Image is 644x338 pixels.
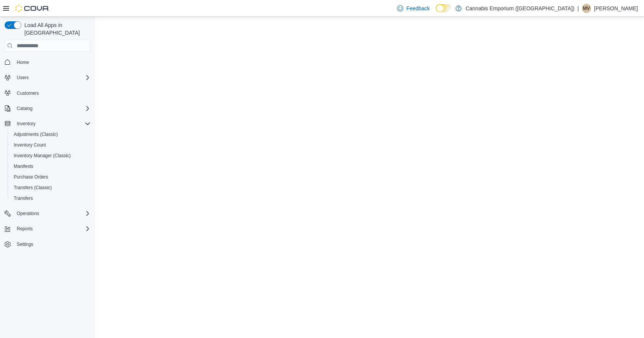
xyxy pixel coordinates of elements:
[14,57,91,67] span: Home
[8,150,94,161] button: Inventory Manager (Classic)
[11,162,36,171] a: Manifests
[2,239,94,250] button: Settings
[5,53,91,269] nav: Complex example
[17,121,35,127] span: Inventory
[11,140,49,150] a: Inventory Count
[436,12,436,13] span: Dark Mode
[17,105,32,112] span: Catalog
[436,4,452,12] input: Dark Mode
[14,58,32,67] a: Home
[11,151,74,160] a: Inventory Manager (Classic)
[8,161,94,172] button: Manifests
[583,4,590,13] span: MV
[17,241,33,247] span: Settings
[2,118,94,129] button: Inventory
[14,104,91,113] span: Catalog
[11,194,91,203] span: Transfers
[14,119,91,128] span: Inventory
[11,130,91,139] span: Adjustments (Classic)
[582,4,591,13] div: Michael Valentin
[17,75,29,81] span: Users
[14,209,42,218] button: Operations
[14,195,33,201] span: Transfers
[2,103,94,114] button: Catalog
[2,88,94,99] button: Customers
[8,129,94,140] button: Adjustments (Classic)
[11,194,36,203] a: Transfers
[11,183,55,192] a: Transfers (Classic)
[15,5,50,12] img: Cova
[8,182,94,193] button: Transfers (Classic)
[14,89,42,98] a: Customers
[17,226,33,232] span: Reports
[14,104,35,113] button: Catalog
[17,210,39,217] span: Operations
[11,151,91,160] span: Inventory Manager (Classic)
[14,174,48,180] span: Purchase Orders
[14,224,36,233] button: Reports
[11,172,51,182] a: Purchase Orders
[17,59,29,65] span: Home
[394,1,433,16] a: Feedback
[2,208,94,219] button: Operations
[14,88,91,98] span: Customers
[14,224,91,233] span: Reports
[14,239,91,249] span: Settings
[11,162,91,171] span: Manifests
[8,172,94,182] button: Purchase Orders
[21,21,91,37] span: Load All Apps in [GEOGRAPHIC_DATA]
[2,72,94,83] button: Users
[14,119,38,128] button: Inventory
[594,4,638,13] p: [PERSON_NAME]
[14,163,33,169] span: Manifests
[465,4,574,13] p: Cannabis Emporium ([GEOGRAPHIC_DATA])
[8,140,94,150] button: Inventory Count
[14,185,52,191] span: Transfers (Classic)
[577,4,579,13] p: |
[406,5,430,12] span: Feedback
[11,130,61,139] a: Adjustments (Classic)
[14,73,32,82] button: Users
[2,223,94,234] button: Reports
[2,56,94,67] button: Home
[14,240,36,249] a: Settings
[11,140,91,150] span: Inventory Count
[14,153,71,159] span: Inventory Manager (Classic)
[17,90,39,96] span: Customers
[14,209,91,218] span: Operations
[11,183,91,192] span: Transfers (Classic)
[14,73,91,82] span: Users
[8,193,94,204] button: Transfers
[14,142,46,148] span: Inventory Count
[11,172,91,182] span: Purchase Orders
[14,131,58,137] span: Adjustments (Classic)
